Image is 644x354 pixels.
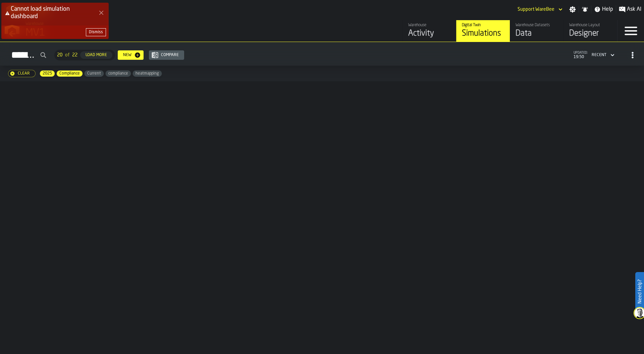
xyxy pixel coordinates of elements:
[89,30,103,35] div: Dismiss
[592,53,606,57] div: DropdownMenuValue-4
[57,52,62,58] span: 20
[11,6,70,19] span: Cannot load simulation dashboard
[149,50,184,60] button: button-Compare
[106,71,131,76] span: compliance
[118,50,144,60] button: button-New
[636,273,643,310] label: Need Help?
[57,71,83,76] span: Compliance
[574,55,588,59] span: 19:50
[52,50,118,60] div: ButtonLoadMore-Load More-Prev-First-Last
[86,28,106,36] button: button-
[158,53,181,57] div: Compare
[83,53,110,57] div: Load More
[120,53,134,57] div: New
[15,71,33,76] div: Clear
[85,71,104,76] span: Current
[574,51,588,55] span: updated:
[133,71,162,76] span: heatmapping
[589,51,616,59] div: DropdownMenuValue-4
[40,71,55,76] span: 2025
[97,8,106,17] button: Close Error
[8,70,36,77] button: button-Clear
[72,52,77,58] span: 22
[80,51,112,59] button: button-Load More
[65,52,69,58] span: of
